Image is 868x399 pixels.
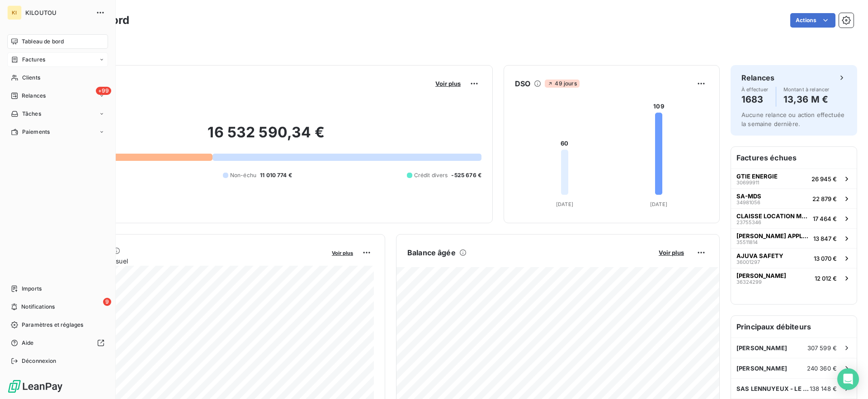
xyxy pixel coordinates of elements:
[741,111,844,127] span: Aucune relance ou action effectuée la semaine dernière.
[731,188,857,208] button: SA-MDS3498105622 879 €
[741,72,774,83] h6: Relances
[407,247,456,258] h6: Balance âgée
[22,38,64,46] span: Tableau de bord
[736,385,810,392] span: SAS LENNUYEUX - LE FOLL
[736,200,760,205] span: 34981056
[731,147,857,169] h6: Factures échues
[260,171,292,179] span: 11 010 774 €
[656,249,687,257] button: Voir plus
[435,80,461,87] span: Voir plus
[51,123,481,150] h2: 16 532 590,34 €
[736,232,810,239] span: [PERSON_NAME] APPLICATION
[736,365,787,372] span: [PERSON_NAME]
[731,169,857,188] button: GTIE ENERGIE3069991126 945 €
[783,92,830,107] h4: 13,36 M €
[731,208,857,228] button: CLAISSE LOCATION MATERIEL TRAVAUX PUBLICS2375534617 464 €
[22,339,34,347] span: Aide
[815,275,837,282] span: 12 012 €
[22,128,50,136] span: Paiements
[731,316,857,338] h6: Principaux débiteurs
[650,201,667,207] tspan: [DATE]
[736,252,783,259] span: AJUVA SAFETY
[21,303,55,311] span: Notifications
[556,201,573,207] tspan: [DATE]
[451,171,481,179] span: -525 676 €
[741,92,769,107] h4: 1683
[736,239,758,245] span: 35511814
[736,220,761,225] span: 23755346
[22,56,45,64] span: Factures
[22,357,57,365] span: Déconnexion
[7,5,22,20] div: KI
[731,248,857,268] button: AJUVA SAFETY3600129713 070 €
[545,80,579,88] span: 49 jours
[414,171,448,179] span: Crédit divers
[810,385,837,392] span: 138 148 €
[659,249,684,256] span: Voir plus
[736,212,809,220] span: CLAISSE LOCATION MATERIEL TRAVAUX PUBLICS
[22,92,46,100] span: Relances
[736,180,759,185] span: 30699911
[25,9,90,16] span: KILOUTOU
[7,379,63,394] img: Logo LeanPay
[736,279,762,285] span: 36324299
[103,298,111,306] span: 9
[96,87,111,95] span: +99
[741,87,769,92] span: À effectuer
[837,368,859,390] div: Open Intercom Messenger
[812,195,837,202] span: 22 879 €
[813,215,837,222] span: 17 464 €
[22,110,41,118] span: Tâches
[230,171,256,179] span: Non-échu
[731,268,857,288] button: [PERSON_NAME]3632429912 012 €
[51,256,325,266] span: Chiffre d'affaires mensuel
[329,249,356,257] button: Voir plus
[736,259,760,265] span: 36001297
[736,192,761,200] span: SA-MDS
[515,78,530,89] h6: DSO
[783,87,830,92] span: Montant à relancer
[811,175,837,183] span: 26 945 €
[814,255,837,262] span: 13 070 €
[433,80,463,88] button: Voir plus
[736,344,787,352] span: [PERSON_NAME]
[22,285,42,293] span: Imports
[22,74,40,82] span: Clients
[22,321,83,329] span: Paramètres et réglages
[807,344,837,352] span: 307 599 €
[736,272,786,279] span: [PERSON_NAME]
[807,365,837,372] span: 240 360 €
[7,336,108,350] a: Aide
[813,235,837,242] span: 13 847 €
[731,228,857,248] button: [PERSON_NAME] APPLICATION3551181413 847 €
[332,250,353,256] span: Voir plus
[790,13,835,28] button: Actions
[736,173,778,180] span: GTIE ENERGIE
